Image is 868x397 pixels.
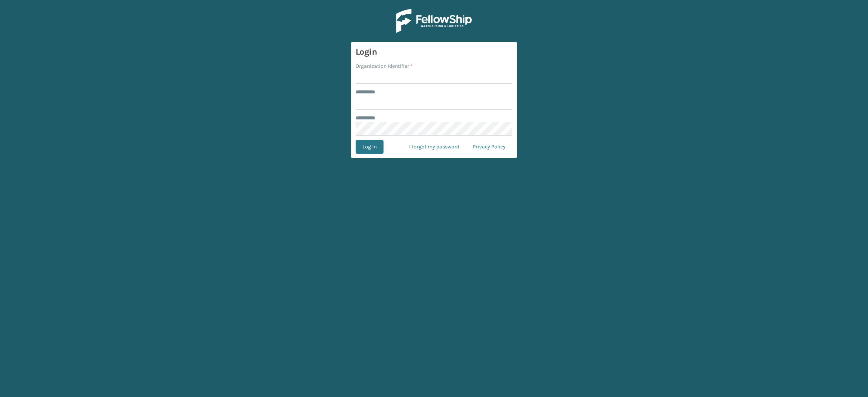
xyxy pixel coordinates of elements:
h3: Login [356,46,512,58]
a: I forgot my password [402,140,466,154]
a: Privacy Policy [466,140,512,154]
img: Logo [396,9,472,33]
button: Log In [356,140,384,154]
label: Organization Identifier [356,62,413,70]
